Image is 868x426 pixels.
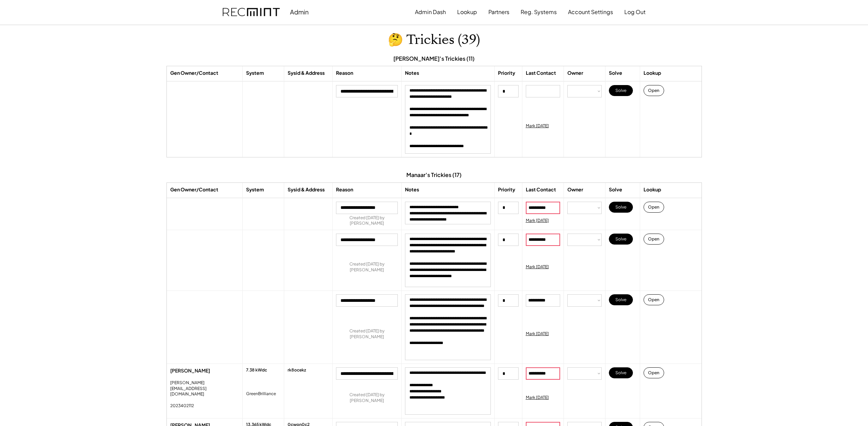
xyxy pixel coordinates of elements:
[405,70,419,76] div: Notes
[609,294,633,305] button: Solve
[336,70,353,76] div: Reason
[170,70,218,76] div: Gen Owner/Contact
[246,186,264,193] div: System
[526,331,549,337] div: Mark [DATE]
[246,70,264,76] div: System
[644,294,664,305] button: Open
[393,55,475,62] div: [PERSON_NAME]'s Trickies (11)
[644,367,664,378] button: Open
[624,5,646,19] button: Log Out
[415,5,446,19] button: Admin Dash
[336,392,398,404] div: Created [DATE] by [PERSON_NAME]
[521,5,557,19] button: Reg. Systems
[170,186,218,193] div: Gen Owner/Contact
[526,186,556,193] div: Last Contact
[644,186,661,193] div: Lookup
[609,85,633,96] button: Solve
[609,202,633,213] button: Solve
[288,70,325,76] div: Sysid & Address
[290,8,309,16] div: Admin
[170,403,194,409] div: 2023402112
[498,186,515,193] div: Priority
[609,234,633,245] button: Solve
[457,5,477,19] button: Lookup
[288,367,306,373] div: rk8ocekz
[498,70,515,76] div: Priority
[526,395,549,401] div: Mark [DATE]
[223,8,280,16] img: recmint-logotype%403x.png
[567,186,583,193] div: Owner
[644,234,664,245] button: Open
[336,328,398,340] div: Created [DATE] by [PERSON_NAME]
[170,367,239,374] div: [PERSON_NAME]
[405,186,419,193] div: Notes
[406,171,462,179] div: Manaar's Trickies (17)
[288,186,325,193] div: Sysid & Address
[609,70,622,76] div: Solve
[609,367,633,378] button: Solve
[388,32,480,48] h1: 🤔 Trickies (39)
[526,123,549,129] div: Mark [DATE]
[568,5,613,19] button: Account Settings
[526,264,549,270] div: Mark [DATE]
[170,380,239,397] div: [PERSON_NAME][EMAIL_ADDRESS][DOMAIN_NAME]
[336,261,398,273] div: Created [DATE] by [PERSON_NAME]
[644,85,664,96] button: Open
[609,186,622,193] div: Solve
[246,367,267,373] div: 7.38 kWdc
[336,186,353,193] div: Reason
[644,70,661,76] div: Lookup
[246,391,276,397] div: GreenBrilliance
[336,215,398,227] div: Created [DATE] by [PERSON_NAME]
[644,202,664,213] button: Open
[488,5,509,19] button: Partners
[526,70,556,76] div: Last Contact
[567,70,583,76] div: Owner
[526,218,549,224] div: Mark [DATE]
